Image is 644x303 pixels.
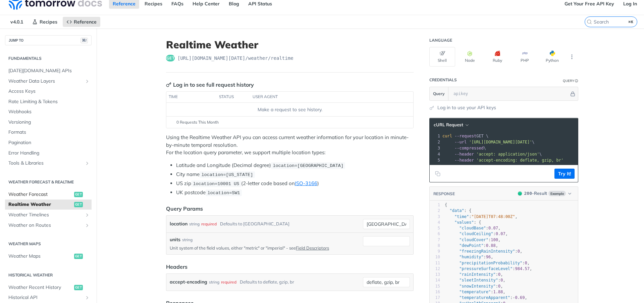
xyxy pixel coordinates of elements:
[85,161,90,166] button: Show subpages for Tools & Libraries
[8,109,90,115] span: Webhooks
[459,243,483,248] span: "dewPoint"
[85,295,90,300] button: Show subpages for Historical API
[459,278,498,283] span: "sleetIntensity"
[445,214,518,219] span: : ,
[518,249,520,254] span: 0
[445,226,500,230] span: : ,
[429,47,455,67] button: Shell
[5,86,92,96] a: Access Keys
[459,295,510,300] span: "temperatureApparent"
[29,17,61,27] a: Recipes
[484,47,510,67] button: Ruby
[449,208,464,213] span: "data"
[442,134,452,138] span: curl
[85,223,90,228] button: Show subpages for Weather on Routes
[442,134,488,138] span: GET \
[430,231,440,237] div: 6
[7,17,27,27] span: v4.0.1
[430,260,440,266] div: 11
[430,202,440,208] div: 1
[459,226,486,230] span: "cloudBase"
[182,237,193,243] div: string
[221,277,236,287] div: required
[295,180,317,186] a: ISO-3166
[459,231,493,236] span: "cloudCeiling"
[512,47,538,67] button: PHP
[5,220,92,230] a: Weather on RoutesShow subpages for Weather on Routes
[450,87,569,100] input: apikey
[8,139,90,146] span: Pagination
[445,255,493,259] span: : ,
[454,146,484,150] span: --compressed
[457,47,483,67] button: Node
[433,169,442,179] button: Copy to clipboard
[5,200,92,210] a: Realtime Weatherget
[445,220,481,225] span: : {
[207,190,240,196] span: location=SW1
[273,163,343,168] span: location=[GEOGRAPHIC_DATA]
[445,295,527,300] span: : ,
[166,205,203,213] div: Query Params
[459,272,495,277] span: "rainIntensity"
[166,263,187,271] div: Headers
[488,226,498,230] span: 0.07
[176,119,219,125] span: 0 Requests This Month
[176,171,414,178] li: City name
[445,249,522,254] span: : ,
[442,140,535,144] span: \
[85,79,90,84] button: Show subpages for Weather Data Layers
[8,88,90,95] span: Access Keys
[166,92,217,102] th: time
[40,19,57,25] span: Recipes
[430,243,440,249] div: 8
[166,134,414,157] p: Using the Realtime Weather API you can access current weather information for your location in mi...
[296,245,329,251] a: Field Descriptors
[459,255,483,259] span: "humidity"
[515,295,525,300] span: 0.69
[430,289,440,295] div: 16
[430,295,440,301] div: 17
[5,189,92,200] a: Weather Forecastget
[430,237,440,243] div: 7
[563,78,578,83] div: QueryInformation
[5,138,92,148] a: Pagination
[430,225,440,231] div: 5
[8,212,83,218] span: Weather Timelines
[8,201,72,208] span: Realtime Weather
[567,52,577,62] button: More Languages
[220,219,289,229] div: Defaults to [GEOGRAPHIC_DATA]
[5,97,92,107] a: Rate Limiting & Tokens
[201,172,253,177] span: location=[US_STATE]
[166,82,171,87] svg: Key
[74,192,83,197] span: get
[430,254,440,260] div: 10
[445,203,447,207] span: {
[166,55,175,61] span: get
[8,78,83,85] span: Weather Data Layers
[454,220,474,225] span: "values"
[500,278,503,283] span: 0
[170,245,360,251] p: Unit system of the field values, either "metric" or "imperial" - see
[524,190,547,197] div: - Result
[445,284,503,289] span: : ,
[209,277,219,287] div: string
[476,158,563,163] span: 'accept-encoding: deflate, gzip, br'
[430,249,440,254] div: 9
[493,290,503,294] span: 1.88
[454,214,469,219] span: "time"
[515,190,575,197] button: 200200-ResultExample
[539,47,565,67] button: Python
[201,219,217,229] div: required
[176,180,414,187] li: US zip (2-letter code based on )
[454,140,467,144] span: --url
[524,191,532,196] span: 200
[430,87,448,100] button: Query
[430,208,440,214] div: 2
[80,38,88,43] span: ⌘/
[587,19,592,25] svg: Search
[240,277,294,287] div: Defaults to deflate, gzip, br
[445,290,505,294] span: : ,
[430,266,440,272] div: 12
[5,210,92,220] a: Weather TimelinesShow subpages for Weather Timelines
[554,169,575,179] button: Try It!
